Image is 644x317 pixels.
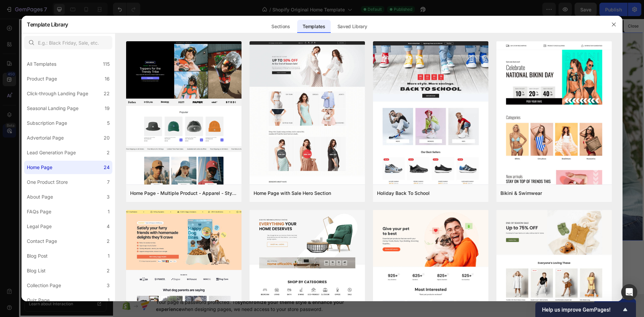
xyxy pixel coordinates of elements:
[104,134,110,142] div: 20
[27,178,68,186] div: One Product Store
[105,75,110,83] div: 16
[27,193,53,201] div: About Page
[500,189,542,197] div: Bikini & Swimwear
[104,163,110,171] div: 24
[621,284,637,300] div: Open Intercom Messenger
[27,104,78,112] div: Seasonal Landing Page
[377,189,430,197] div: Holiday Back To School
[27,208,51,216] div: FAQs Page
[27,163,52,171] div: Home Page
[107,193,110,201] div: 3
[27,267,46,275] div: Blog List
[27,16,68,33] h2: Template Library
[107,237,110,245] div: 2
[107,267,110,275] div: 2
[297,20,330,33] div: Templates
[27,296,50,304] div: Quiz Page
[27,222,52,230] div: Legal Page
[27,134,64,142] div: Advertorial Page
[107,222,110,230] div: 4
[105,104,110,112] div: 19
[254,189,331,197] div: Home Page with Sale Hero Section
[542,306,629,314] button: Show survey - Help us improve GemPages!
[108,296,110,304] div: 1
[107,149,110,157] div: 2
[266,20,295,33] div: Sections
[27,60,56,68] div: All Templates
[27,252,48,260] div: Blog Post
[108,252,110,260] div: 1
[27,149,76,157] div: Lead Generation Page
[27,90,88,98] div: Click-through Landing Page
[27,281,61,289] div: Collection Page
[24,36,112,49] input: E.g.: Black Friday, Sale, etc.
[27,237,57,245] div: Contact Page
[104,90,110,98] div: 22
[542,307,621,313] span: Help us improve GemPages!
[103,60,110,68] div: 115
[332,20,373,33] div: Saved Library
[130,189,237,197] div: Home Page - Multiple Product - Apparel - Style 4
[27,119,67,127] div: Subscription Page
[27,75,57,83] div: Product Page
[107,178,110,186] div: 7
[107,119,110,127] div: 5
[108,208,110,216] div: 1
[107,281,110,289] div: 3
